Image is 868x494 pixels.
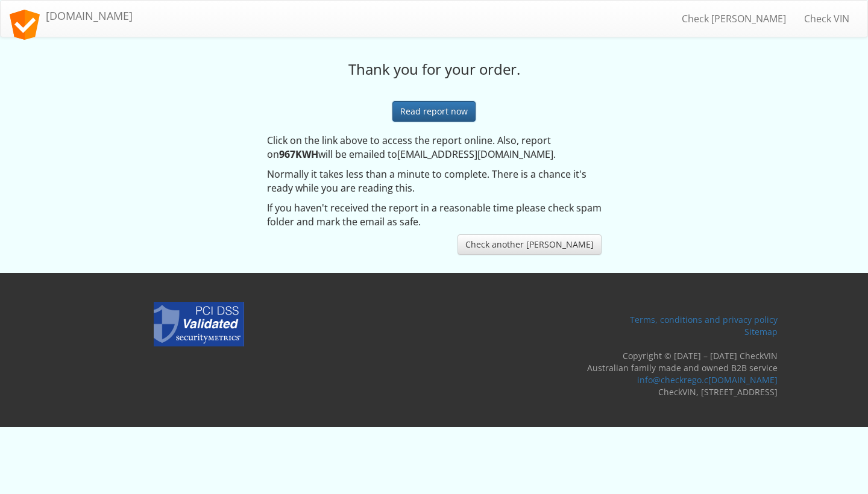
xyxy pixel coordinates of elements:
a: Check VIN [795,4,858,34]
a: Terms, conditions and privacy policy [630,314,778,325]
a: Check [PERSON_NAME] [673,4,795,34]
strong: 967KWH [279,148,318,161]
p: Normally it takes less than a minute to complete. There is a chance it's ready while you are read... [267,167,602,195]
a: [DOMAIN_NAME] [1,1,142,31]
a: info@checkrego.c[DOMAIN_NAME] [637,374,778,386]
p: Click on the link above to access the report online. Also, report on will be emailed to [EMAIL_AD... [267,134,602,161]
a: Read report now [392,101,476,122]
p: If you haven't received the report in a reasonable time please check spam folder and mark the ema... [267,201,602,229]
a: Sitemap [744,326,778,337]
img: SecurityMetrics Credit Card Safe [154,302,244,346]
div: Copyright © [DATE] – [DATE] CheckVIN Australian family made and owned B2B service CheckVIN, [STRE... [316,314,787,398]
a: Check another [PERSON_NAME] [458,234,602,255]
h3: Thank you for your order. [81,61,787,77]
img: logo.svg [10,10,40,40]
